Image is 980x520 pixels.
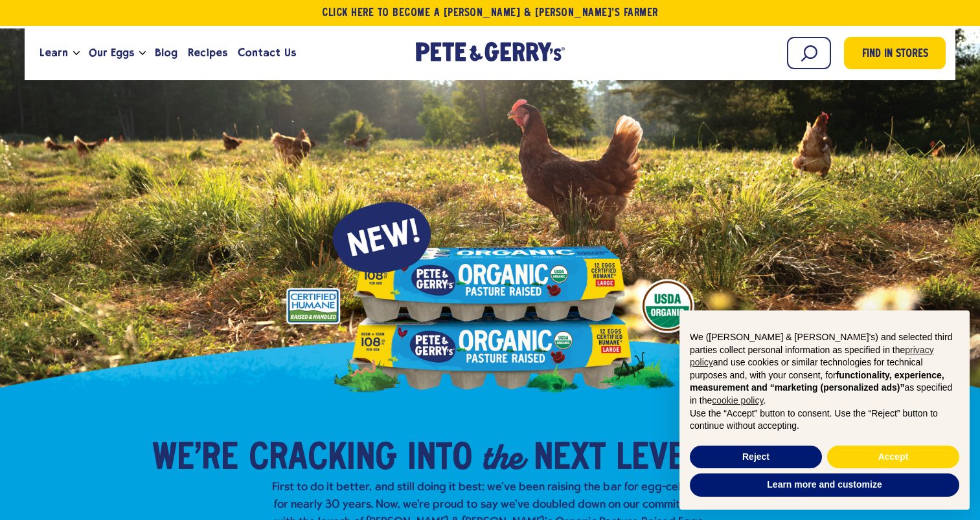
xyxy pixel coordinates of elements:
button: Learn more and customize [690,473,959,497]
span: Next [534,440,606,479]
span: Recipes [188,45,227,61]
em: the [483,433,523,480]
span: Our Eggs [89,45,134,61]
a: Find in Stores [844,37,946,69]
div: Notice [669,300,980,520]
span: Learn [40,45,68,61]
span: Find in Stores [862,46,928,63]
a: Contact Us [233,36,301,70]
button: Reject [690,446,822,469]
a: Recipes [183,36,233,70]
a: cookie policy [712,395,763,406]
p: Use the “Accept” button to consent. Use the “Reject” button to continue without accepting. [690,407,959,433]
span: Contact Us [238,45,295,61]
button: Open the dropdown menu for Our Eggs [139,51,146,56]
span: into [407,440,472,479]
button: Open the dropdown menu for Learn [73,51,80,56]
a: Our Eggs [84,36,139,70]
span: Level [616,440,701,479]
a: Blog [150,36,183,70]
span: Cracking [249,440,397,479]
p: We ([PERSON_NAME] & [PERSON_NAME]'s) and selected third parties collect personal information as s... [690,331,959,407]
a: Learn [34,36,73,70]
span: Blog [155,45,177,61]
span: We’re [152,440,238,479]
button: Accept [827,446,959,469]
input: Search [787,37,831,69]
